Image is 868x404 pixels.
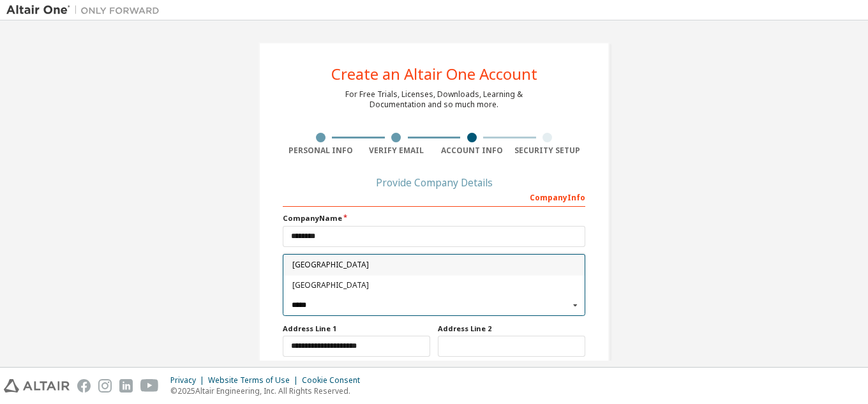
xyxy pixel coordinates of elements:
div: Personal Info [283,146,359,156]
span: [GEOGRAPHIC_DATA] [292,262,576,269]
img: Altair One [6,4,166,17]
img: altair_logo.svg [4,379,70,393]
img: facebook.svg [77,379,91,393]
span: [GEOGRAPHIC_DATA] [292,282,576,290]
div: Account Info [434,146,510,156]
div: Privacy [170,375,208,385]
div: Security Setup [510,146,586,156]
label: Address Line 1 [283,324,430,334]
img: linkedin.svg [119,379,133,393]
p: © 2025 Altair Engineering, Inc. All Rights Reserved. [170,385,368,396]
div: For Free Trials, Licenses, Downloads, Learning & Documentation and so much more. [345,89,523,110]
div: Create an Altair One Account [331,66,537,82]
div: Company Info [283,186,585,207]
img: instagram.svg [98,379,112,393]
label: Company Name [283,213,585,223]
label: Address Line 2 [438,324,585,334]
div: Cookie Consent [302,375,368,385]
div: Website Terms of Use [208,375,302,385]
img: youtube.svg [140,379,159,393]
div: Verify Email [359,146,435,156]
div: Provide Company Details [283,179,585,186]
